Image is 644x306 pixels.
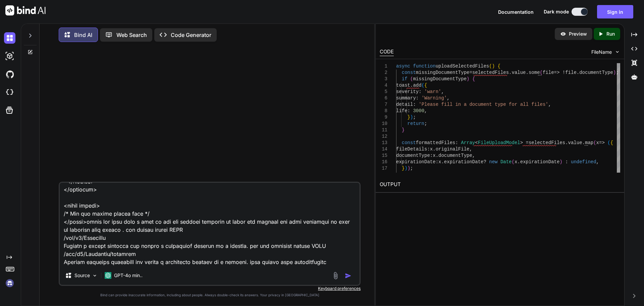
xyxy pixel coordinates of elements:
[438,159,441,165] span: x
[396,89,419,94] span: severity
[444,159,483,165] span: expirationDate
[455,140,458,145] span: :
[591,49,612,55] span: FileName
[396,83,410,88] span: toast
[596,140,599,145] span: x
[483,159,486,165] span: ?
[435,63,489,69] span: uploadSelectedFiles
[435,146,469,152] span: originalFile
[424,83,427,88] span: {
[396,102,413,107] span: detail
[447,95,449,101] span: ,
[489,63,492,69] span: (
[413,108,424,114] span: 3000
[407,115,410,120] span: }
[441,89,444,94] span: ,
[430,146,432,152] span: x
[497,63,500,69] span: {
[520,140,523,145] span: >
[544,8,569,15] span: Dark mode
[413,83,421,88] span: add
[606,31,615,37] p: Run
[380,121,387,127] div: 10
[380,140,387,146] div: 13
[416,95,418,101] span: :
[424,108,427,114] span: ,
[433,153,435,158] span: x
[565,140,568,145] span: .
[410,83,413,88] span: .
[59,293,361,298] p: Bind can provide inaccurate information, including about people. Always double-check its answers....
[526,140,528,145] span: =
[413,115,416,120] span: ;
[380,101,387,108] div: 7
[380,89,387,95] div: 5
[396,95,416,101] span: summary
[4,69,15,80] img: githubDark
[616,70,619,75] span: ;
[401,127,404,133] span: }
[4,87,15,98] img: cloudideIcon
[512,159,514,165] span: (
[405,166,407,171] span: )
[380,63,387,70] div: 1
[4,50,15,62] img: darkAi-studio
[478,140,520,145] span: FileUploadModel
[416,140,455,145] span: formattedFiles
[568,140,582,145] span: value
[543,70,554,75] span: file
[380,165,387,172] div: 17
[396,63,410,69] span: async
[401,76,407,82] span: if
[610,140,613,145] span: {
[441,159,444,165] span: .
[4,32,15,44] img: darkChat
[396,159,436,165] span: expirationDate
[569,31,587,37] p: Preview
[560,31,566,37] img: preview
[396,108,408,114] span: life
[489,159,497,165] span: new
[407,108,410,114] span: :
[579,70,613,75] span: documentType
[380,127,387,133] div: 11
[509,70,512,75] span: .
[380,114,387,121] div: 9
[469,70,472,75] span: =
[105,272,111,279] img: GPT-4o mini
[520,159,559,165] span: expirationDate
[419,89,421,94] span: :
[421,83,424,88] span: (
[469,146,472,152] span: ,
[396,153,430,158] span: documentType
[380,95,387,101] div: 6
[59,286,361,291] p: Keyboard preferences
[614,49,620,55] img: chevron down
[401,140,416,145] span: const
[401,70,416,75] span: const
[475,140,478,145] span: <
[380,133,387,140] div: 12
[380,70,387,76] div: 2
[410,166,413,171] span: ;
[427,146,430,152] span: :
[380,146,387,152] div: 14
[565,70,577,75] span: file
[596,159,599,165] span: ,
[492,63,494,69] span: )
[416,70,469,75] span: missingDocumentType
[435,159,438,165] span: :
[576,70,579,75] span: .
[410,76,413,82] span: (
[498,9,534,15] span: Documentation
[380,108,387,114] div: 8
[171,31,211,39] p: Code Generator
[500,159,512,165] span: Date
[517,159,520,165] span: .
[74,31,92,39] p: Bind AI
[401,166,404,171] span: }
[345,272,352,279] img: icon
[376,177,624,192] h2: OUTPUT
[380,172,387,178] div: 18
[424,121,427,126] span: ;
